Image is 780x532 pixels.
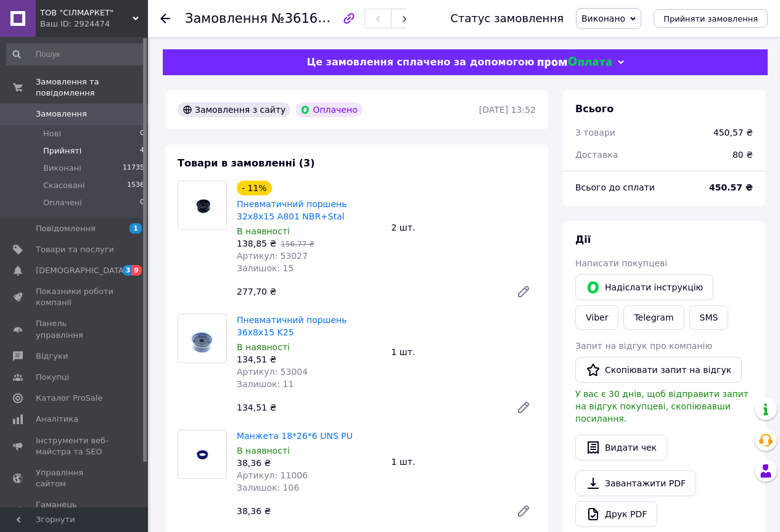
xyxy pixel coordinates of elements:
a: Завантажити PDF [575,470,696,496]
span: 3 товари [575,128,615,137]
span: 156,77 ₴ [281,240,314,248]
span: Інструменти веб-майстра та SEO [36,435,114,457]
span: [DEMOGRAPHIC_DATA] [36,265,127,276]
span: Товари в замовленні (3) [178,157,315,169]
a: Пневматичний поршень 32х8х15 A801 NBR+Stal [237,199,347,221]
b: 450.57 ₴ [709,182,753,192]
span: Замовлення [36,108,87,120]
span: Товари та послуги [36,244,114,255]
input: Пошук [6,43,146,65]
img: Пневматичний поршень 36х8х15 K25 [178,315,226,362]
div: - 11% [237,181,272,195]
span: Відгуки [36,351,68,362]
div: 80 ₴ [725,141,760,168]
span: Замовлення [185,11,268,26]
a: Манжета 18*26*6 UNS PU [237,431,353,441]
a: Редагувати [511,499,536,523]
div: Замовлення з сайту [178,102,290,117]
span: Управління сайтом [36,467,114,489]
div: Статус замовлення [450,12,564,25]
time: [DATE] 13:52 [479,105,536,115]
span: Замовлення та повідомлення [36,76,148,99]
span: Аналітика [36,414,78,425]
span: Панель управління [36,318,114,340]
a: Редагувати [511,395,536,420]
a: Пневматичний поршень 36х8х15 K25 [237,315,347,337]
img: Пневматичний поршень 32х8х15 A801 NBR+Stal [178,181,226,229]
span: 1536 [127,180,144,191]
span: Всього до сплати [575,182,655,192]
div: Повернутися назад [160,12,170,25]
span: Покупці [36,372,69,383]
span: Гаманець компанії [36,499,114,522]
span: В наявності [237,226,290,236]
span: Доставка [575,150,618,160]
div: 38,36 ₴ [232,502,506,520]
span: Запит на відгук про компанію [575,341,712,351]
a: Viber [575,305,618,330]
button: Скопіювати запит на відгук [575,357,742,383]
span: Прийняти замовлення [663,14,758,23]
span: 138,85 ₴ [237,239,276,248]
div: 1 шт. [387,343,541,361]
span: Залишок: 15 [237,263,294,273]
span: Виконано [581,14,625,23]
span: Написати покупцеві [575,258,667,268]
div: 134,51 ₴ [237,353,382,366]
span: Каталог ProSale [36,393,102,404]
a: Друк PDF [575,501,657,527]
span: Це замовлення сплачено за допомогою [306,56,534,68]
span: Показники роботи компанії [36,286,114,308]
span: В наявності [237,342,290,352]
span: Залишок: 106 [237,483,299,493]
span: Нові [43,128,61,139]
div: 450,57 ₴ [713,126,753,139]
span: Залишок: 11 [237,379,294,389]
div: 1 шт. [387,453,541,470]
span: 11735 [123,163,144,174]
span: 4 [140,145,144,157]
span: Виконані [43,163,81,174]
span: Оплачені [43,197,82,208]
span: Артикул: 53027 [237,251,308,261]
div: 2 шт. [387,219,541,236]
span: 0 [140,128,144,139]
div: 134,51 ₴ [232,399,506,416]
span: 0 [140,197,144,208]
span: В наявності [237,446,290,456]
div: Ваш ID: 2924474 [40,18,148,30]
span: 3 [123,265,133,276]
img: evopay logo [538,57,612,68]
span: Повідомлення [36,223,96,234]
span: Дії [575,234,591,245]
a: Telegram [623,305,684,330]
div: 277,70 ₴ [232,283,506,300]
div: Оплачено [295,102,362,117]
span: ТОВ "СІЛМАРКЕТ" [40,7,133,18]
span: 9 [132,265,142,276]
span: Артикул: 11006 [237,470,308,480]
span: Всього [575,103,614,115]
span: У вас є 30 днів, щоб відправити запит на відгук покупцеві, скопіювавши посилання. [575,389,749,424]
span: №361613394 [271,10,359,26]
button: Прийняти замовлення [654,9,768,28]
button: Видати чек [575,435,667,460]
div: 38,36 ₴ [237,457,382,469]
span: Артикул: 53004 [237,367,308,377]
button: SMS [689,305,729,330]
span: 1 [129,223,142,234]
button: Надіслати інструкцію [575,274,713,300]
span: Скасовані [43,180,85,191]
a: Редагувати [511,279,536,304]
span: Прийняті [43,145,81,157]
img: Манжета 18*26*6 UNS PU [178,430,226,478]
